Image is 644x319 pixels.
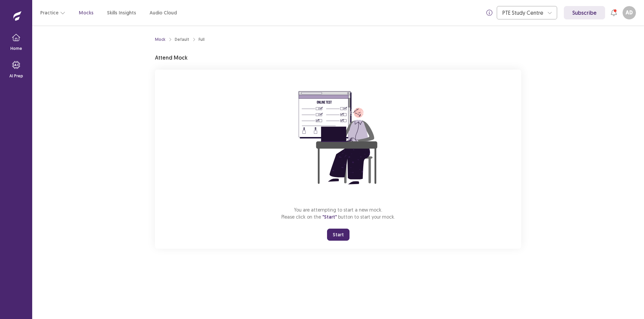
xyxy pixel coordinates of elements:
[175,36,189,43] div: Default
[10,46,22,52] p: Home
[623,6,636,19] button: AD
[564,6,605,19] a: Subscribe
[278,78,398,198] img: attend-mock
[322,214,337,220] span: "Start"
[9,73,23,79] p: AI Prep
[155,36,205,43] nav: breadcrumb
[327,229,350,241] button: Start
[107,9,136,16] a: Skills Insights
[155,54,187,62] p: Attend Mock
[199,36,205,43] div: Full
[150,9,177,16] a: Audio Cloud
[483,7,495,19] button: info
[79,9,94,16] a: Mocks
[281,206,395,221] p: You are attempting to start a new mock. Please click on the button to start your mock.
[155,36,165,43] a: Mock
[40,7,65,19] button: Practice
[502,6,544,19] div: PTE Study Centre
